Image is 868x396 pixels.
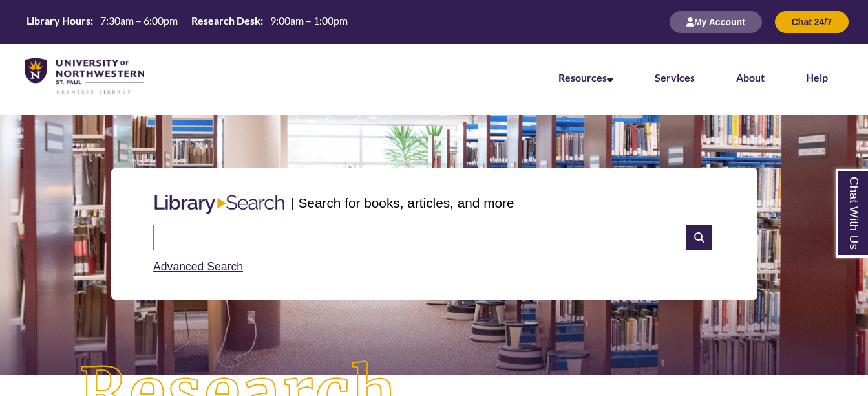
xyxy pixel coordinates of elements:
a: Services [655,71,695,83]
a: Chat 24/7 [775,16,849,27]
button: Chat 24/7 [775,11,849,33]
a: Hours Today [21,14,353,31]
button: My Account [670,11,762,33]
img: Libary Search [148,190,291,219]
span: 9:00am – 1:00pm [270,14,348,27]
th: Library Hours: [21,14,95,28]
i: Search [686,225,711,250]
p: | Search for books, articles, and more [291,193,514,213]
img: UNWSP Library Logo [25,58,144,96]
a: About [736,71,765,83]
table: Hours Today [21,14,353,30]
span: 7:30am – 6:00pm [100,14,178,27]
th: Research Desk: [186,14,265,28]
a: My Account [670,16,762,27]
a: Help [806,71,828,83]
a: Resources [558,71,613,83]
a: Advanced Search [153,260,243,273]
